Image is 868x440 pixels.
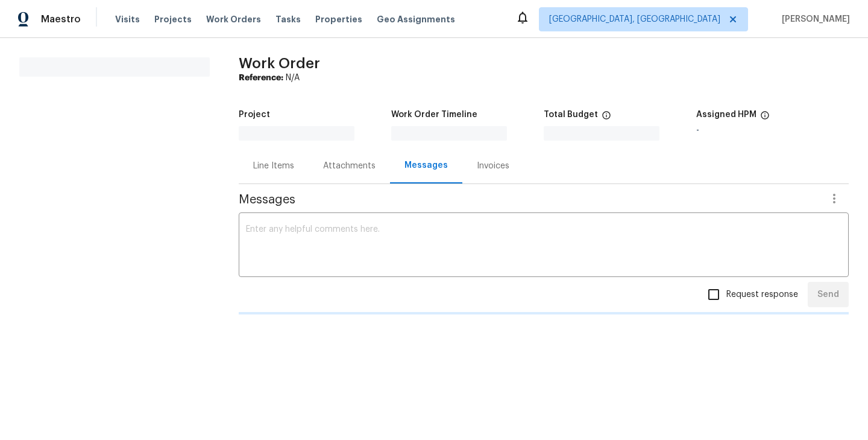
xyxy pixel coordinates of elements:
span: Geo Assignments [377,13,455,25]
span: Maestro [41,13,81,25]
div: N/A [239,72,849,84]
span: Messages [239,194,820,206]
div: Attachments [323,160,376,172]
span: The hpm assigned to this work order. [760,110,770,126]
span: Projects [154,13,192,25]
span: Work Orders [206,13,261,25]
span: Request response [726,289,798,301]
span: [GEOGRAPHIC_DATA], [GEOGRAPHIC_DATA] [549,13,720,25]
h5: Assigned HPM [696,110,756,119]
div: Invoices [477,160,509,172]
span: Visits [115,13,140,25]
div: Line Items [253,160,294,172]
h5: Total Budget [544,110,598,119]
span: Properties [315,13,362,25]
div: Messages [404,159,448,171]
h5: Project [239,110,270,119]
b: Reference: [239,74,283,82]
div: - [696,126,849,135]
span: The total cost of line items that have been proposed by Opendoor. This sum includes line items th... [602,110,611,126]
span: Tasks [275,15,301,24]
h5: Work Order Timeline [391,110,477,119]
span: [PERSON_NAME] [777,13,850,25]
span: Work Order [239,56,320,71]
